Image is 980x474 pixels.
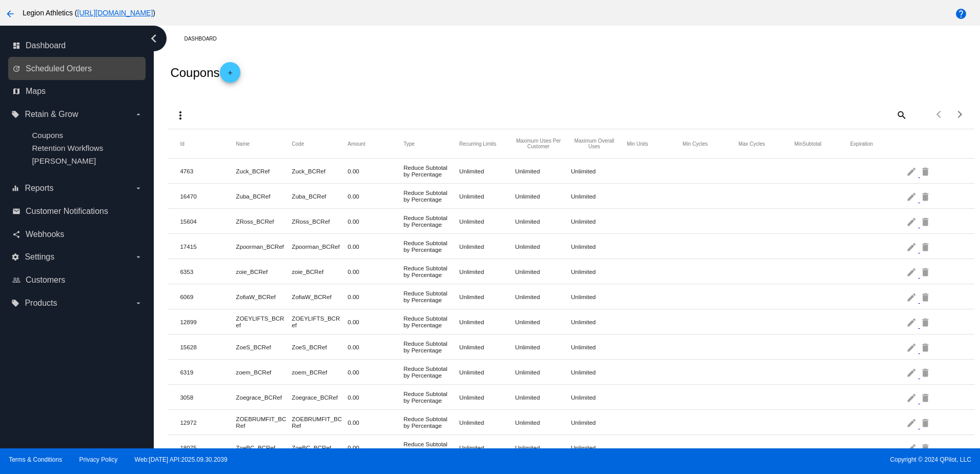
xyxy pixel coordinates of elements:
button: Change sorting for MinSubtotal [794,141,822,147]
a: dashboard Dashboard [12,37,142,54]
mat-cell: 0.00 [348,442,403,453]
mat-icon: edit [906,188,918,204]
mat-cell: 0.00 [348,366,403,378]
mat-icon: edit [906,364,918,380]
mat-cell: Unlimited [459,442,515,453]
mat-icon: edit [906,264,918,280]
mat-cell: 0.00 [348,215,403,227]
button: Change sorting for MinCycles [683,141,708,147]
mat-cell: 0.00 [348,316,403,328]
mat-icon: delete [920,414,932,430]
a: Web:[DATE] API:2025.09.30.2039 [135,456,228,463]
mat-cell: Zpoorman_BCRef [236,241,292,252]
i: arrow_drop_down [134,110,142,118]
mat-cell: Reduce Subtotal by Percentage [403,388,459,406]
span: Copyright © 2024 QPilot, LLC [499,456,971,463]
mat-cell: Reduce Subtotal by Percentage [403,187,459,205]
mat-cell: ZofiaW_BCRef [236,291,292,303]
mat-cell: 0.00 [348,266,403,278]
span: Customer Notifications [26,207,108,216]
mat-cell: 6069 [180,291,236,303]
mat-icon: more_vert [174,109,187,122]
mat-cell: ZoeS_BCRef [236,341,292,353]
mat-cell: Unlimited [515,341,571,353]
i: settings [11,253,19,261]
mat-cell: Unlimited [571,291,627,303]
a: share Webhooks [12,226,142,243]
span: Customers [26,275,65,285]
i: people_outline [12,276,21,284]
i: dashboard [12,42,21,50]
mat-cell: Unlimited [515,417,571,428]
a: [PERSON_NAME] [32,156,96,165]
mat-icon: delete [920,364,932,380]
span: Products [25,299,57,308]
mat-icon: edit [906,339,918,355]
mat-cell: Unlimited [459,241,515,252]
mat-cell: ZOEYLIFTS_BCRef [236,312,292,331]
i: arrow_drop_down [134,184,142,192]
i: chevron_left [146,30,162,47]
mat-cell: Unlimited [571,366,627,378]
a: email Customer Notifications [12,203,142,220]
a: map Maps [12,83,142,100]
mat-icon: delete [920,440,932,456]
mat-cell: Reduce Subtotal by Percentage [403,212,459,230]
mat-cell: Unlimited [571,215,627,227]
i: email [12,207,21,215]
span: Legion Athletics ( ) [23,9,155,17]
button: Change sorting for Id [180,141,184,147]
mat-cell: Unlimited [459,316,515,328]
i: map [12,87,21,95]
span: Webhooks [26,230,64,239]
mat-icon: delete [920,389,932,405]
mat-cell: Unlimited [459,266,515,278]
mat-icon: delete [920,239,932,254]
mat-cell: Zuck_BCRef [236,165,292,177]
mat-cell: 0.00 [348,417,403,428]
button: Change sorting for Code [292,141,304,147]
mat-cell: Unlimited [571,391,627,403]
mat-icon: delete [920,264,932,280]
mat-cell: Unlimited [459,417,515,428]
mat-icon: search [895,107,907,123]
mat-cell: Unlimited [459,291,515,303]
i: arrow_drop_down [134,299,142,307]
mat-cell: 6319 [180,366,236,378]
mat-icon: edit [906,239,918,254]
mat-icon: edit [906,389,918,405]
mat-cell: Zuba_BCRef [236,190,292,202]
mat-cell: 6353 [180,266,236,278]
mat-cell: Reduce Subtotal by Percentage [403,287,459,306]
i: local_offer [11,299,19,307]
mat-cell: zoem_BCRef [292,366,348,378]
a: update Scheduled Orders [12,61,142,77]
mat-cell: ZofiaW_BCRef [292,291,348,303]
a: Coupons [32,131,63,140]
mat-cell: Unlimited [459,391,515,403]
i: update [12,65,21,73]
mat-cell: Reduce Subtotal by Percentage [403,438,459,457]
mat-cell: Unlimited [515,291,571,303]
mat-cell: Unlimited [571,316,627,328]
mat-cell: Reduce Subtotal by Percentage [403,338,459,356]
mat-cell: 0.00 [348,190,403,202]
mat-cell: Reduce Subtotal by Percentage [403,363,459,381]
mat-cell: Unlimited [459,215,515,227]
mat-cell: 0.00 [348,391,403,403]
mat-cell: Unlimited [571,190,627,202]
mat-cell: ZoeS_BCRef [292,341,348,353]
mat-cell: 16470 [180,190,236,202]
mat-cell: Unlimited [515,190,571,202]
mat-cell: Unlimited [571,341,627,353]
mat-cell: 15604 [180,215,236,227]
mat-icon: edit [906,289,918,305]
mat-cell: Zoegrace_BCRef [292,391,348,403]
i: arrow_drop_down [134,253,142,261]
mat-icon: delete [920,213,932,229]
mat-icon: delete [920,314,932,330]
mat-cell: ZoeBC_BCRef [236,442,292,453]
button: Change sorting for MaxCycles [739,141,765,147]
